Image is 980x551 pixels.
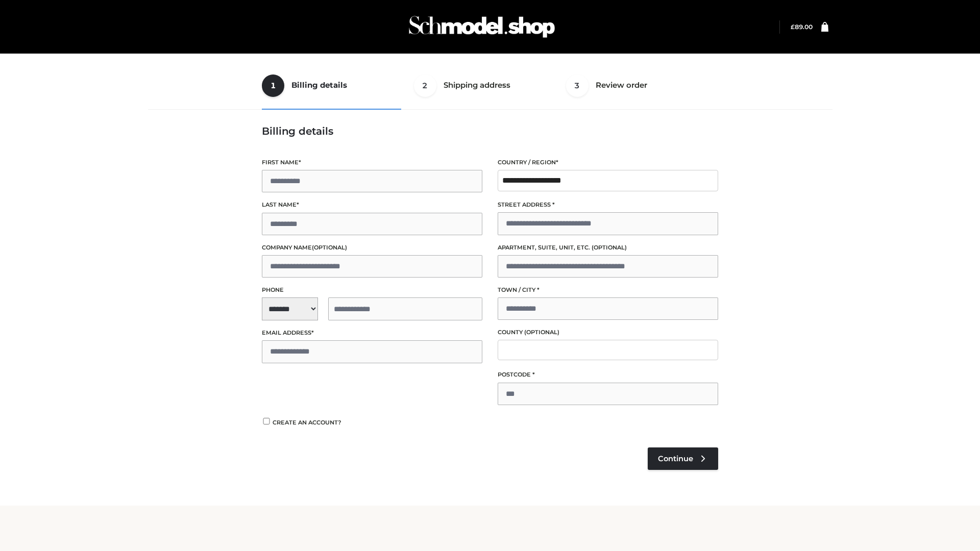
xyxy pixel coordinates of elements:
[262,200,482,210] label: Last name
[791,23,813,31] a: £89.00
[262,418,271,424] input: Create an account?
[498,285,718,295] label: Town / City
[498,328,718,337] label: County
[791,23,813,31] bdi: 89.00
[648,447,718,470] a: Continue
[498,243,718,253] label: Apartment, suite, unit, etc.
[262,158,482,167] label: First name
[791,23,795,31] span: £
[262,243,482,253] label: Company name
[262,285,482,295] label: Phone
[273,419,341,426] span: Create an account?
[262,125,718,137] h3: Billing details
[312,244,347,251] span: (optional)
[405,7,558,47] img: Schmodel Admin 964
[262,328,482,338] label: Email address
[658,454,693,463] span: Continue
[498,158,718,167] label: Country / Region
[498,370,718,380] label: Postcode
[524,329,559,336] span: (optional)
[592,244,627,251] span: (optional)
[498,200,718,210] label: Street address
